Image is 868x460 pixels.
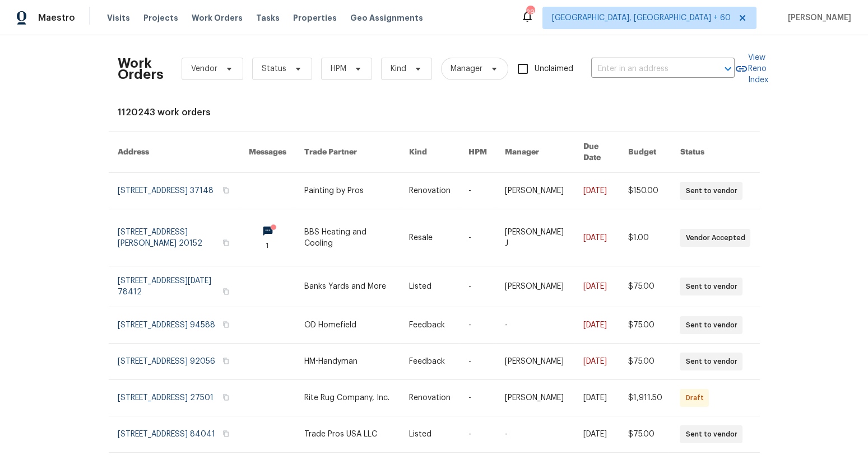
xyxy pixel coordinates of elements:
[552,12,731,24] span: [GEOGRAPHIC_DATA], [GEOGRAPHIC_DATA] + 60
[459,209,496,266] td: -
[293,12,337,24] span: Properties
[496,307,574,344] td: -
[107,12,130,24] span: Visits
[295,132,400,173] th: Trade Partner
[221,238,231,248] button: Copy Address
[400,173,459,209] td: Renovation
[256,14,280,22] span: Tasks
[496,344,574,380] td: [PERSON_NAME]
[295,209,400,266] td: BBS Heating and Cooling
[391,63,406,74] span: Kind
[574,132,619,173] th: Due Date
[459,380,496,416] td: -
[192,12,243,24] span: Work Orders
[143,12,178,24] span: Projects
[400,266,459,307] td: Listed
[496,380,574,416] td: [PERSON_NAME]
[295,307,400,344] td: OD Homefield
[262,63,286,74] span: Status
[459,266,496,307] td: -
[295,173,400,209] td: Painting by Pros
[735,52,768,86] a: View Reno Index
[400,344,459,380] td: Feedback
[400,380,459,416] td: Renovation
[400,132,459,173] th: Kind
[295,266,400,307] td: Banks Yards and More
[221,320,231,330] button: Copy Address
[591,60,703,78] input: Enter in an address
[526,7,534,18] div: 297
[400,416,459,453] td: Listed
[459,132,496,173] th: HPM
[496,209,574,266] td: [PERSON_NAME] J
[459,307,496,344] td: -
[720,61,736,77] button: Open
[400,307,459,344] td: Feedback
[240,132,295,173] th: Messages
[38,12,75,24] span: Maestro
[496,132,574,173] th: Manager
[221,429,231,439] button: Copy Address
[221,287,231,297] button: Copy Address
[459,344,496,380] td: -
[671,132,759,173] th: Status
[109,132,240,173] th: Address
[295,416,400,453] td: Trade Pros USA LLC
[451,63,482,74] span: Manager
[331,63,346,74] span: HPM
[295,380,400,416] td: Rite Rug Company, Inc.
[350,12,423,24] span: Geo Assignments
[459,173,496,209] td: -
[191,63,217,74] span: Vendor
[535,63,573,75] span: Unclaimed
[221,185,231,195] button: Copy Address
[221,392,231,402] button: Copy Address
[295,344,400,380] td: HM-Handyman
[459,416,496,453] td: -
[221,356,231,366] button: Copy Address
[118,107,751,118] div: 1120243 work orders
[496,266,574,307] td: [PERSON_NAME]
[619,132,671,173] th: Budget
[496,416,574,453] td: -
[400,209,459,266] td: Resale
[783,12,851,24] span: [PERSON_NAME]
[118,58,164,80] h2: Work Orders
[496,173,574,209] td: [PERSON_NAME]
